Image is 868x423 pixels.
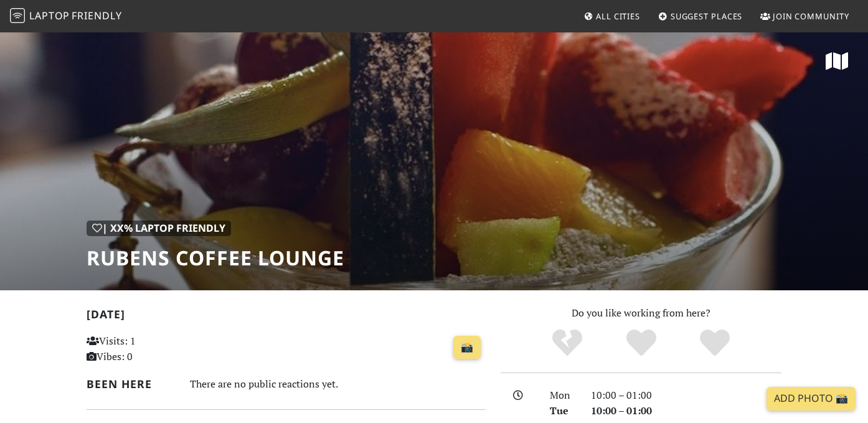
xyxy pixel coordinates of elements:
h2: [DATE] [87,308,486,326]
div: Tue [542,403,583,419]
h1: Rubens Coffee Lounge [87,246,344,270]
a: LaptopFriendly LaptopFriendly [10,6,122,27]
h2: Been here [87,378,175,391]
a: 📸 [453,336,481,359]
a: Add Photo 📸 [767,387,856,411]
div: Definitely! [678,328,752,359]
div: There are no public reactions yet. [190,375,486,393]
div: Yes [604,328,678,359]
div: Mon [542,387,583,404]
a: All Cities [578,5,645,27]
img: LaptopFriendly [10,8,25,23]
div: | XX% Laptop Friendly [87,221,231,237]
span: Laptop [29,9,70,22]
div: 10:00 – 01:00 [583,387,789,404]
div: 10:00 – 01:00 [583,403,789,419]
a: Suggest Places [653,5,748,27]
a: Join Community [755,5,854,27]
p: Do you like working from here? [501,305,781,321]
div: No [530,328,604,359]
span: All Cities [596,11,640,22]
span: Join Community [773,11,849,22]
span: Friendly [72,9,121,22]
p: Visits: 1 Vibes: 0 [87,333,210,365]
span: Suggest Places [671,11,743,22]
